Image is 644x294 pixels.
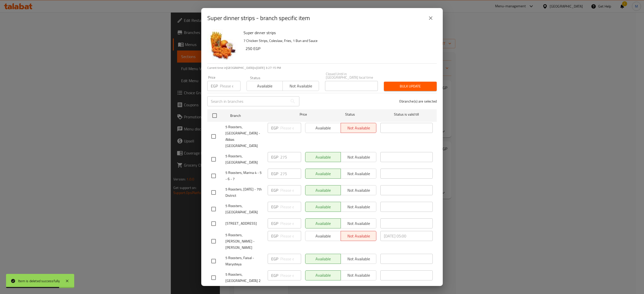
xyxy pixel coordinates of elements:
[285,82,317,90] span: Not available
[324,111,376,118] span: Status
[225,271,264,284] span: 5 Roosters, [GEOGRAPHIC_DATA] 2
[280,270,301,280] input: Please enter price
[271,171,278,177] p: EGP
[384,82,437,91] button: Bulk update
[225,186,264,199] span: 5 Roosters, [DATE] - 7th District
[287,111,320,118] span: Price
[244,38,433,44] p: 7 Chicken Strips, Coleslaw, Fries, 1 Bun and Sauce
[399,99,437,104] p: 0 branche(s) are selected
[283,81,319,91] button: Not available
[225,203,264,215] span: 5 Roosters, [GEOGRAPHIC_DATA]
[425,12,437,24] button: close
[247,81,283,91] button: Available
[271,233,278,239] p: EGP
[280,231,301,241] input: Please enter price
[280,185,301,195] input: Please enter price
[225,220,264,227] span: [STREET_ADDRESS]
[207,14,310,22] h2: Super dinner strips - branch specific item
[249,82,281,90] span: Available
[220,81,240,91] input: Please enter price
[225,170,264,182] span: 5 Roosters, Marina 4 - 5 - 6 - 7
[271,220,278,226] p: EGP
[271,256,278,262] p: EGP
[388,83,433,89] span: Bulk update
[207,66,437,70] p: Current time in [GEOGRAPHIC_DATA] is [DATE] 3:27:15 PM
[18,278,60,284] div: Item is deleted successfully
[271,272,278,278] p: EGP
[280,202,301,212] input: Please enter price
[225,232,264,251] span: 5 Roosters, [PERSON_NAME] - [PERSON_NAME]
[211,83,218,89] p: EGP
[280,254,301,264] input: Please enter price
[280,218,301,228] input: Please enter price
[280,123,301,133] input: Please enter price
[271,125,278,131] p: EGP
[225,124,264,149] span: 5 Roosters, [GEOGRAPHIC_DATA] - Abbas [GEOGRAPHIC_DATA]
[225,255,264,267] span: 5 Roosters, Faisal - Maryoteya
[271,187,278,193] p: EGP
[380,111,433,118] span: Status is valid till
[246,45,433,52] h6: 250 EGP
[271,154,278,160] p: EGP
[280,169,301,179] input: Please enter price
[207,29,239,61] img: Super dinner strips
[225,153,264,166] span: 5 Roosters, [GEOGRAPHIC_DATA]
[244,29,433,36] h6: Super dinner strips
[230,113,283,119] span: Branch
[207,96,288,106] input: Search in branches
[271,204,278,210] p: EGP
[280,152,301,162] input: Please enter price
